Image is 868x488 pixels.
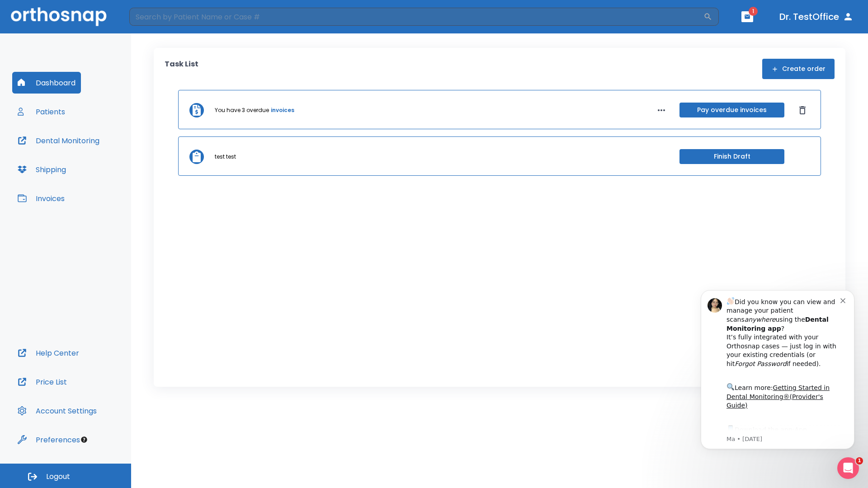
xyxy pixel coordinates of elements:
[749,7,758,16] span: 1
[687,277,868,464] iframe: Intercom notifications message
[12,72,81,94] button: Dashboard
[46,472,70,482] span: Logout
[11,7,107,26] img: Orthosnap
[679,103,784,117] button: Pay overdue invoices
[679,149,784,164] button: Finish Draft
[795,103,810,117] button: Dismiss
[129,8,703,26] input: Search by Patient Name or Case #
[215,153,236,161] p: test test
[271,106,294,114] a: invoices
[12,159,71,180] button: Shipping
[12,130,105,151] button: Dental Monitoring
[12,371,72,393] button: Price List
[12,400,102,422] button: Account Settings
[165,59,198,79] p: Task List
[153,19,160,27] button: Dismiss notification
[215,106,269,114] p: You have 3 overdue
[39,147,153,193] div: Download the app: | ​ Let us know if you need help getting started!
[12,188,70,209] button: Invoices
[837,457,859,479] iframe: Intercom live chat
[762,59,835,79] button: Create order
[39,150,120,166] a: App Store
[856,457,863,465] span: 1
[80,436,88,444] div: Tooltip anchor
[12,342,85,364] button: Help Center
[39,159,153,167] p: Message from Ma, sent 2w ago
[12,429,85,450] button: Preferences
[12,101,71,122] button: Patients
[776,9,857,25] button: Dr. TestOffice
